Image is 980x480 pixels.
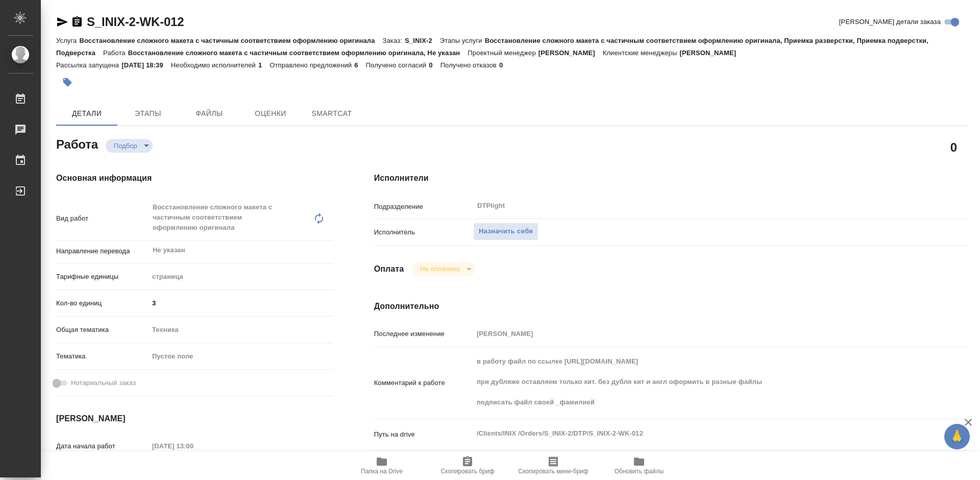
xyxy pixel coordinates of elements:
button: Назначить себя [473,223,538,241]
p: Восстановление сложного макета с частичным соответствием оформлению оригинала [79,37,382,44]
h2: 0 [950,138,957,156]
input: ✎ Введи что-нибудь [149,296,333,310]
h2: Работа [56,134,98,153]
h4: Исполнители [374,172,969,184]
textarea: /Clients/INIX /Orders/S_INIX-2/DTP/S_INIX-2-WK-012 [473,425,919,442]
button: Скопировать бриф [425,451,510,480]
p: Дата начала работ [56,441,149,451]
h4: Дополнительно [374,300,969,313]
span: Файлы [185,107,234,120]
button: Обновить файлы [596,451,682,480]
span: 🙏 [948,426,966,447]
span: Скопировать мини-бриф [518,468,588,475]
div: Техника [149,321,333,339]
p: Общая тематика [56,325,149,335]
div: Подбор [106,139,153,153]
button: Не оплачена [417,265,462,273]
p: Исполнитель [374,227,473,237]
span: Папка на Drive [361,468,403,475]
a: S_INIX-2-WK-012 [87,15,184,29]
button: Подбор [111,141,140,150]
p: [DATE] 18:39 [121,61,171,69]
p: Восстановление сложного макета с частичным соответствием оформлению оригинала, Приемка разверстки... [56,37,928,57]
p: 0 [499,61,510,69]
div: Пустое поле [149,348,333,365]
span: Скопировать бриф [440,468,494,475]
span: Этапы [124,107,173,120]
h4: Основная информация [56,172,333,184]
textarea: в работу файл по ссылке [URL][DOMAIN_NAME] при дубляже оставляем только кит. без дубля кит и англ... [473,353,919,411]
p: Отправлено предложений [269,61,354,69]
p: Клиентские менеджеры [603,49,680,57]
p: Проектный менеджер [468,49,538,57]
p: Кол-во единиц [56,298,149,308]
p: Тарифные единицы [56,272,149,282]
p: [PERSON_NAME] [679,49,744,57]
span: SmartCat [307,107,356,120]
p: Комментарий к работе [374,378,473,388]
h4: [PERSON_NAME] [56,413,333,425]
input: Пустое поле [473,326,919,341]
span: Детали [62,107,111,120]
p: Заказ: [383,37,405,44]
button: Добавить тэг [56,71,79,93]
h4: Оплата [374,263,404,275]
p: Путь на drive [374,429,473,440]
p: Тематика [56,351,149,362]
span: [PERSON_NAME] детали заказа [839,17,941,27]
p: 6 [354,61,365,69]
p: Подразделение [374,202,473,212]
p: Вид работ [56,213,149,224]
span: Оценки [246,107,295,120]
p: S_INIX-2 [405,37,440,44]
p: Рассылка запущена [56,61,121,69]
p: 0 [429,61,440,69]
input: Пустое поле [149,439,238,453]
span: Обновить файлы [615,468,664,475]
button: Папка на Drive [339,451,425,480]
button: Скопировать мини-бриф [510,451,596,480]
p: Услуга [56,37,79,44]
div: Пустое поле [152,351,321,362]
div: Подбор [412,262,475,276]
p: [PERSON_NAME] [538,49,603,57]
p: Последнее изменение [374,329,473,339]
p: Получено отказов [440,61,499,69]
span: Назначить себя [479,226,533,237]
p: Восстановление сложного макета с частичным соответствием оформлению оригинала, Не указан [128,49,468,57]
p: Этапы услуги [440,37,485,44]
p: Получено согласий [366,61,429,69]
button: Скопировать ссылку для ЯМессенджера [56,16,68,28]
button: 🙏 [944,424,970,449]
p: Необходимо исполнителей [171,61,258,69]
p: Направление перевода [56,246,149,256]
button: Скопировать ссылку [71,16,83,28]
p: Работа [103,49,128,57]
div: страница [149,268,333,285]
p: 1 [258,61,269,69]
span: Нотариальный заказ [71,378,136,388]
